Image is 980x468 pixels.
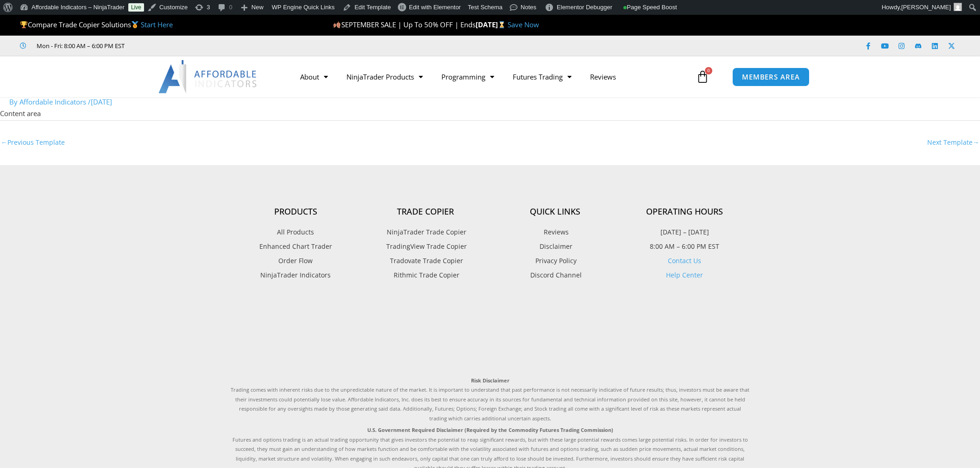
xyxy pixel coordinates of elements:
a: MEMBERS AREA [732,68,810,86]
a: Programming [432,66,503,87]
span: Edit with Elementor [409,4,461,11]
a: Privacy Policy [490,255,620,267]
span: [PERSON_NAME] [901,4,951,11]
a: About [291,66,337,87]
span: Compare Trade Copier Solutions [20,20,173,29]
span: All Products [277,226,314,238]
span: 0 [705,67,712,74]
p: 8:00 AM – 6:00 PM EST [620,240,749,252]
span: Discord Channel [528,269,582,281]
a: Help Center [666,271,703,279]
p: Trading comes with inherent risks due to the unpredictable nature of the market. It is important ... [231,376,749,423]
a: Rithmic Trade Copier [360,269,490,281]
strong: Risk Disclaimer [471,377,509,384]
a: Futures Trading [503,66,581,87]
span: Affordable Indicators [19,97,86,106]
a: Tradovate Trade Copier [360,255,490,267]
span: Mon - Fri: 8:00 AM – 6:00 PM EST [34,40,125,51]
img: 🍂 [333,21,340,28]
a: TradingView Trade Copier [360,240,490,252]
a: Disclaimer [490,240,620,252]
a: NinjaTrader Products [337,66,432,87]
a: Save Now [508,20,539,29]
iframe: Customer reviews powered by Trustpilot [231,302,749,367]
a: Enhanced Chart Trader [231,240,360,252]
a: 0 [682,63,723,90]
span: TradingView Trade Copier [384,240,467,252]
h4: Operating Hours [620,207,749,217]
iframe: Customer reviews powered by Trustpilot [138,41,276,50]
span: → [973,138,979,147]
a: NinjaTrader Indicators [231,269,360,281]
h4: Products [231,207,360,217]
span: Order Flow [278,255,313,267]
h4: Quick Links [490,207,620,217]
a: Live [128,3,144,12]
img: ⌛ [498,21,505,28]
span: ← [1,138,7,147]
a: Reviews [581,66,625,87]
img: LogoAI | Affordable Indicators – NinjaTrader [158,60,258,93]
a: Start Here [141,20,173,29]
img: 🏆 [20,21,27,28]
a: All Products [231,226,360,238]
a: Reviews [490,226,620,238]
span: [DATE] [91,97,112,106]
span: SEPTEMBER SALE | Up To 50% OFF | Ends [333,20,475,29]
span: Tradovate Trade Copier [388,255,463,267]
a: Affordable Indicators [19,97,88,106]
span: Privacy Policy [533,255,577,267]
a: Contact Us [668,256,701,265]
img: 🥇 [132,21,138,28]
div: By / [9,97,971,107]
span: Reviews [541,226,569,238]
strong: [DATE] [476,20,508,29]
a: Order Flow [231,255,360,267]
span: Disclaimer [537,240,572,252]
p: [DATE] – [DATE] [620,226,749,238]
a: Discord Channel [490,269,620,281]
a: Next Template [927,135,979,151]
nav: Menu [291,66,694,87]
h4: Trade Copier [360,207,490,217]
strong: U.S. Government Required Disclaimer (Required by the Commodity Futures Trading Commission) [367,426,613,433]
span: Enhanced Chart Trader [259,240,332,252]
span: MEMBERS AREA [742,74,800,80]
span: Rithmic Trade Copier [391,269,459,281]
span: NinjaTrader Indicators [260,269,331,281]
a: NinjaTrader Trade Copier [360,226,490,238]
a: Previous Template [1,135,65,151]
span: NinjaTrader Trade Copier [384,226,466,238]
